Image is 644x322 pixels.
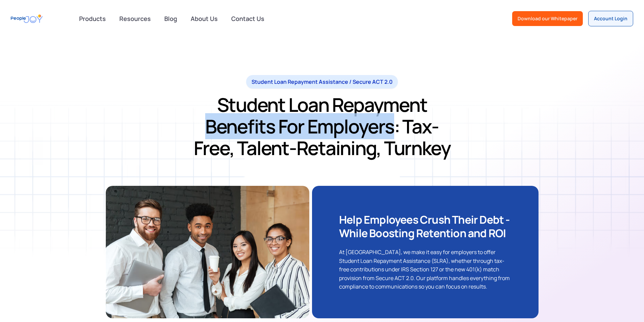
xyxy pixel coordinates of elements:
a: Blog [160,11,181,26]
a: About Us [187,11,222,26]
div: Help Employees Crush Their Debt - While Boosting Retention and ROI [339,213,511,240]
div: Download our Whitepaper [518,15,577,22]
div: Account Login [594,15,627,22]
div: Products [75,12,110,25]
div: Student Loan Repayment Assistance / Secure ACT 2.0 [252,78,392,86]
a: home [11,11,43,26]
div: At [GEOGRAPHIC_DATA], we make it easy for employers to offer Student Loan Repayment Assistance (S... [339,248,511,291]
a: Download our Whitepaper [512,11,583,26]
a: Contact Us [227,11,268,26]
a: Account Login [588,11,633,26]
a: Resources [115,11,155,26]
h1: Student Loan Repayment Benefits for Employers: Tax-Free, Talent-Retaining, Turnkey [192,94,452,159]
